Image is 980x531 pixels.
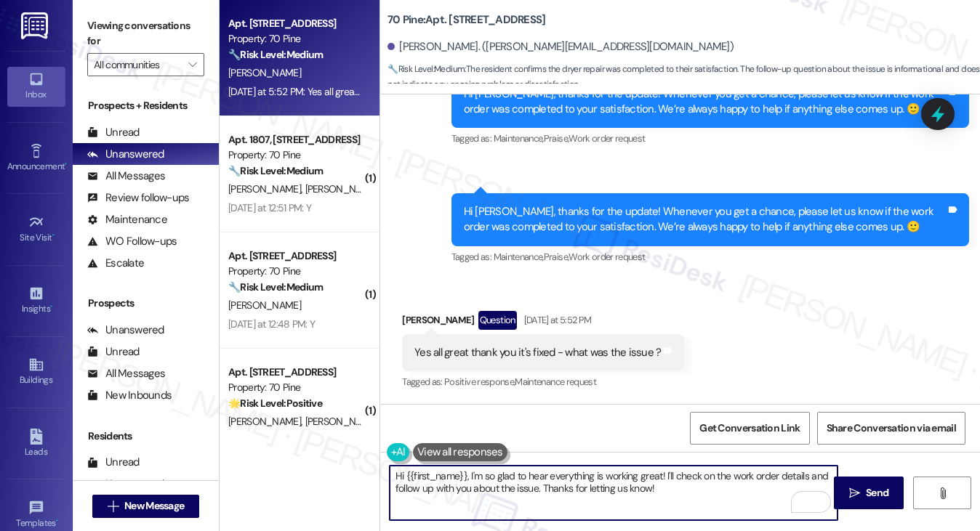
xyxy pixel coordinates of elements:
[690,412,809,445] button: Get Conversation Link
[699,421,800,436] span: Get Conversation Link
[387,63,465,75] strong: 🔧 Risk Level: Medium
[108,500,119,512] i: 
[834,477,904,509] button: Send
[569,132,645,145] span: Work order request
[65,159,67,169] span: •
[228,415,305,428] span: [PERSON_NAME]
[849,487,860,499] i: 
[228,201,311,214] div: [DATE] at 12:51 PM: Y
[228,164,323,177] strong: 🔧 Risk Level: Medium
[228,66,301,79] span: [PERSON_NAME]
[544,132,569,145] span: Praise ,
[87,366,165,381] div: All Messages
[402,371,684,392] div: Tagged as:
[7,281,65,320] a: Insights •
[87,15,204,53] label: Viewing conversations for
[87,323,164,338] div: Unanswered
[228,147,363,163] div: Property: 70 Pine
[228,299,301,312] span: [PERSON_NAME]
[521,312,592,328] div: [DATE] at 5:52 PM
[228,317,315,331] div: [DATE] at 12:48 PM: Y
[228,85,535,98] div: [DATE] at 5:52 PM: Yes all great thank you it's fixed - what was the issue ?
[87,147,164,162] div: Unanswered
[827,421,956,436] span: Share Conversation via email
[387,62,980,93] span: : The resident confirms the dryer repair was completed to their satisfaction. The follow-up quest...
[188,59,196,70] i: 
[228,48,323,61] strong: 🔧 Risk Level: Medium
[544,251,569,263] span: Praise ,
[464,204,946,235] div: Hi [PERSON_NAME], thanks for the update! Whenever you get a chance, please let us know if the wor...
[478,311,517,329] div: Question
[228,280,323,293] strong: 🔧 Risk Level: Medium
[87,234,177,249] div: WO Follow-ups
[937,487,948,499] i: 
[387,12,545,28] b: 70 Pine: Apt. [STREET_ADDRESS]
[228,248,363,264] div: Apt. [STREET_ADDRESS]
[87,212,167,227] div: Maintenance
[494,251,544,263] span: Maintenance ,
[7,67,65,106] a: Inbox
[402,311,684,334] div: [PERSON_NAME]
[87,256,144,271] div: Escalate
[87,388,172,403] div: New Inbounds
[7,210,65,249] a: Site Visit •
[94,53,181,76] input: All communities
[52,230,55,240] span: •
[451,128,969,149] div: Tagged as:
[87,344,140,360] div: Unread
[228,31,363,46] div: Property: 70 Pine
[7,424,65,463] a: Leads
[87,477,164,492] div: Unanswered
[228,380,363,395] div: Property: 70 Pine
[817,412,965,445] button: Share Conversation via email
[228,264,363,279] div: Property: 70 Pine
[228,365,363,380] div: Apt. [STREET_ADDRESS]
[87,169,165,184] div: All Messages
[387,39,734,54] div: [PERSON_NAME]. ([PERSON_NAME][EMAIL_ADDRESS][DOMAIN_NAME])
[73,296,219,311] div: Prospects
[73,429,219,444] div: Residents
[228,16,363,31] div: Apt. [STREET_ADDRESS]
[228,132,363,147] div: Apt. 1807, [STREET_ADDRESS]
[21,12,51,39] img: ResiDesk Logo
[444,376,515,388] span: Positive response ,
[414,345,661,360] div: Yes all great thank you it's fixed - what was the issue ?
[305,182,378,195] span: [PERSON_NAME]
[451,246,969,267] div: Tagged as:
[494,132,544,145] span: Maintenance ,
[87,455,140,470] div: Unread
[305,415,378,428] span: [PERSON_NAME]
[7,352,65,392] a: Buildings
[92,495,200,518] button: New Message
[73,98,219,113] div: Prospects + Residents
[228,397,322,410] strong: 🌟 Risk Level: Positive
[569,251,645,263] span: Work order request
[515,376,596,388] span: Maintenance request
[50,301,52,312] span: •
[124,498,184,514] span: New Message
[464,86,946,118] div: Hi [PERSON_NAME], thanks for the update! Whenever you get a chance, please let us know if the wor...
[56,516,58,526] span: •
[228,182,305,195] span: [PERSON_NAME]
[87,125,140,140] div: Unread
[87,190,189,206] div: Review follow-ups
[866,485,888,500] span: Send
[390,466,838,520] textarea: To enrich screen reader interactions, please activate Accessibility in Grammarly extension settings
